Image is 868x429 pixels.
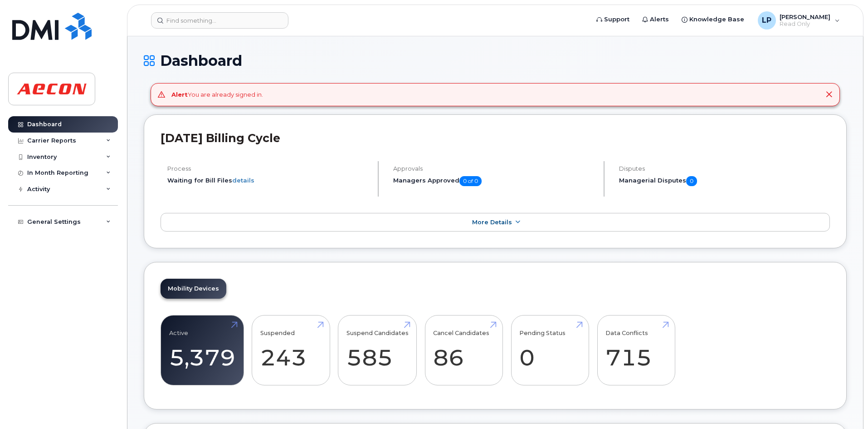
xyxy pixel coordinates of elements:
h5: Managerial Disputes [619,176,830,186]
span: 0 [686,176,697,186]
h4: Approvals [393,165,596,172]
h2: [DATE] Billing Cycle [161,131,830,145]
div: You are already signed in. [171,90,263,99]
li: Waiting for Bill Files [167,176,370,185]
a: Suspend Candidates 585 [346,321,409,380]
a: details [232,177,254,184]
h1: Dashboard [144,53,847,69]
h5: Managers Approved [393,176,596,186]
a: Active 5,379 [169,321,235,380]
h4: Disputes [619,165,830,172]
a: Pending Status 0 [519,321,580,380]
strong: Alert [171,91,188,98]
a: Data Conflicts 715 [605,321,667,380]
span: More Details [472,219,512,226]
h4: Process [167,165,370,172]
span: 0 of 0 [459,176,482,186]
a: Suspended 243 [260,321,322,380]
a: Cancel Candidates 86 [433,321,494,380]
a: Mobility Devices [161,279,226,299]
